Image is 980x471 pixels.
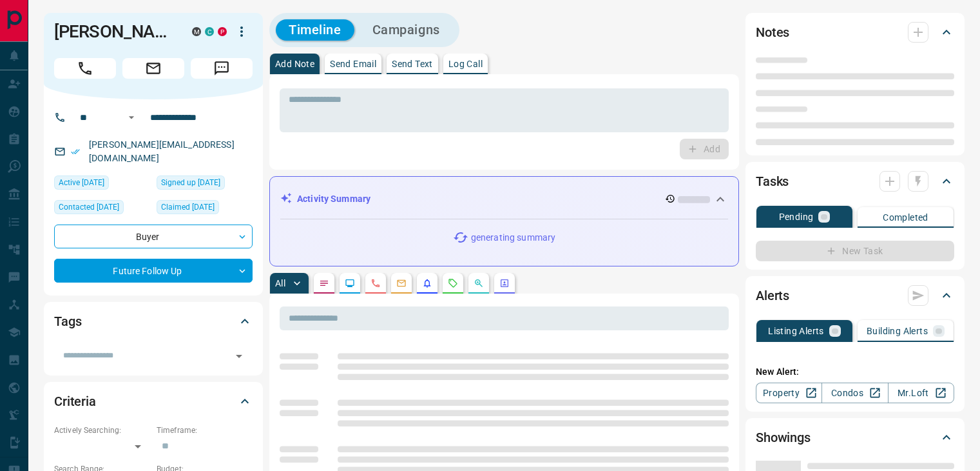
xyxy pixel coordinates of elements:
[89,139,235,163] a: [PERSON_NAME][EMAIL_ADDRESS][DOMAIN_NAME]
[360,19,453,41] button: Campaigns
[297,192,370,206] p: Activity Summary
[71,147,80,156] svg: Email Verified
[54,311,81,332] h2: Tags
[768,326,824,336] p: Listing Alerts
[756,17,954,48] div: Notes
[779,212,814,221] p: Pending
[499,278,510,288] svg: Agent Actions
[54,175,150,194] div: Sat Oct 11 2025
[396,278,407,288] svg: Emails
[54,21,173,42] h1: [PERSON_NAME]
[280,187,728,211] div: Activity Summary
[205,27,214,36] div: condos.ca
[474,278,484,288] svg: Opportunities
[54,259,253,283] div: Future Follow Up
[157,425,253,436] p: Timeframe:
[392,59,433,68] p: Send Text
[54,225,253,248] div: Buyer
[867,326,928,336] p: Building Alerts
[275,279,285,288] p: All
[883,213,928,222] p: Completed
[54,425,150,436] p: Actively Searching:
[888,383,954,403] a: Mr.Loft
[471,231,555,245] p: generating summary
[370,278,381,288] svg: Calls
[756,427,811,448] h2: Showings
[192,27,201,36] div: mrloft.ca
[157,200,253,218] div: Thu Sep 25 2025
[161,201,215,214] span: Claimed [DATE]
[161,176,220,189] span: Signed up [DATE]
[54,386,253,417] div: Criteria
[218,27,227,36] div: property.ca
[122,58,184,79] span: Email
[422,278,432,288] svg: Listing Alerts
[319,278,329,288] svg: Notes
[756,285,789,306] h2: Alerts
[448,278,458,288] svg: Requests
[54,391,96,412] h2: Criteria
[756,171,789,192] h2: Tasks
[54,200,150,218] div: Thu Sep 25 2025
[230,347,248,365] button: Open
[345,278,355,288] svg: Lead Browsing Activity
[275,59,314,68] p: Add Note
[330,59,376,68] p: Send Email
[756,280,954,311] div: Alerts
[54,58,116,79] span: Call
[756,383,822,403] a: Property
[756,365,954,379] p: New Alert:
[756,422,954,453] div: Showings
[59,176,104,189] span: Active [DATE]
[54,306,253,337] div: Tags
[756,22,789,43] h2: Notes
[59,201,119,214] span: Contacted [DATE]
[756,166,954,197] div: Tasks
[821,383,888,403] a: Condos
[191,58,253,79] span: Message
[124,110,139,125] button: Open
[276,19,354,41] button: Timeline
[157,175,253,194] div: Tue Aug 16 2016
[448,59,483,68] p: Log Call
